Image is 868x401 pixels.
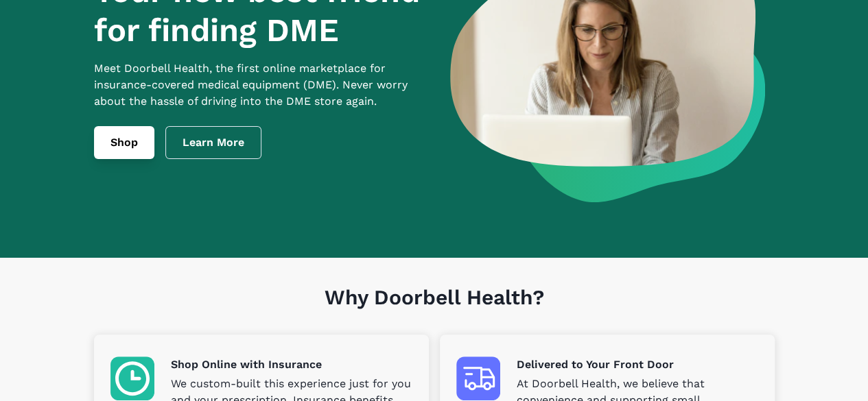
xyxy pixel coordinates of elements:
[517,356,758,373] p: Delivered to Your Front Door
[456,356,500,400] img: Delivered to Your Front Door icon
[171,356,412,373] p: Shop Online with Insurance
[94,60,427,110] p: Meet Doorbell Health, the first online marketplace for insurance-covered medical equipment (DME)....
[110,356,154,400] img: Shop Online with Insurance icon
[165,126,261,159] a: Learn More
[94,285,775,335] h1: Why Doorbell Health?
[94,126,154,159] a: Shop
